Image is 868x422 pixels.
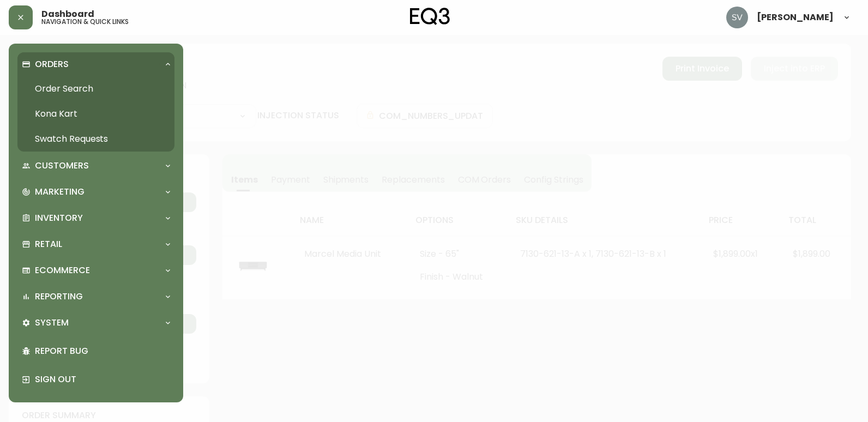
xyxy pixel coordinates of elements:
div: Reporting [17,285,174,309]
p: Sign Out [35,373,170,385]
div: Sign Out [17,365,174,394]
p: Orders [35,58,69,70]
p: Inventory [35,212,83,224]
div: Report Bug [17,337,174,365]
p: Report Bug [35,345,170,357]
img: logo [410,8,450,25]
div: Customers [17,154,174,178]
div: Orders [17,52,174,76]
p: Customers [35,160,89,172]
div: Inventory [17,206,174,230]
p: Reporting [35,291,83,303]
div: Retail [17,232,174,256]
p: Ecommerce [35,264,90,276]
h5: navigation & quick links [41,19,129,25]
p: Retail [35,238,62,250]
div: Marketing [17,180,174,204]
a: Kona Kart [17,101,174,126]
img: 0ef69294c49e88f033bcbeb13310b844 [726,7,748,28]
a: Swatch Requests [17,126,174,152]
p: Marketing [35,186,85,198]
span: [PERSON_NAME] [757,13,834,22]
p: System [35,317,69,329]
div: System [17,311,174,335]
span: Dashboard [41,10,94,19]
a: Order Search [17,76,174,101]
div: Ecommerce [17,258,174,282]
